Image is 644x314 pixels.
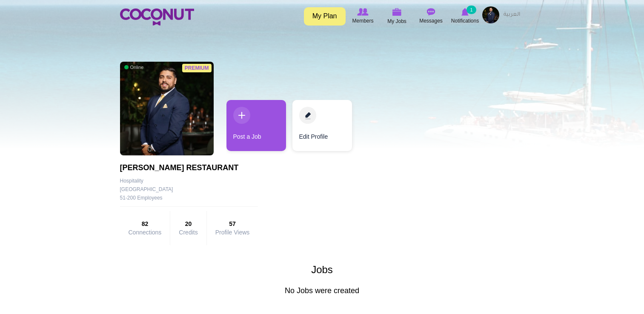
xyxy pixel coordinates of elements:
[114,264,531,303] div: No Jobs were created
[226,100,286,151] a: Post a Job
[467,6,476,14] small: 1
[448,6,482,26] a: Notifications Notifications 1
[226,100,286,155] div: 1 / 2
[120,185,173,194] div: [GEOGRAPHIC_DATA]
[352,17,373,25] span: Members
[215,220,250,236] a: 57Profile Views
[461,8,469,16] img: Notifications
[387,17,406,26] span: My Jobs
[120,194,258,202] div: 51-200 Employees
[120,177,258,185] div: Hospitality
[414,6,448,26] a: Messages Messages
[120,164,258,172] h1: [PERSON_NAME] RESTAURANT
[499,6,524,23] a: العربية
[304,7,346,26] a: My Plan
[120,9,194,26] img: Home
[124,64,144,70] span: Online
[120,264,524,275] h3: Jobs
[380,6,414,26] a: My Jobs My Jobs
[292,100,352,155] div: 2 / 2
[179,220,197,236] a: 20Credits
[215,220,250,228] strong: 57
[427,8,435,16] img: Messages
[346,6,380,26] a: Browse Members Members
[129,220,162,236] a: 82Connections
[392,8,402,16] img: My Jobs
[182,64,212,72] span: Premium
[179,220,197,228] strong: 20
[357,8,368,16] img: Browse Members
[129,220,162,228] strong: 82
[451,17,479,25] span: Notifications
[292,100,352,151] a: Edit Profile
[419,17,443,25] span: Messages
